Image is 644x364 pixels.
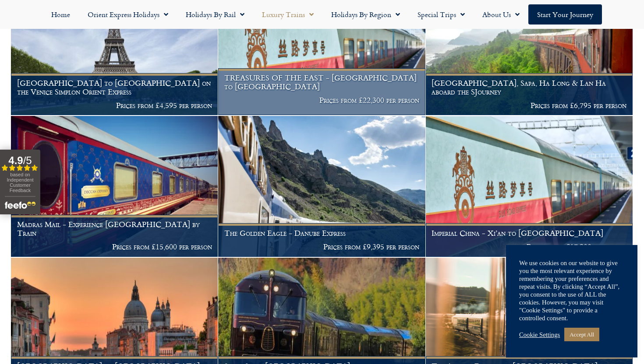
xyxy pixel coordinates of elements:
[17,220,212,237] h1: Madras Mail - Experience [GEOGRAPHIC_DATA] by Train
[426,116,633,257] a: Imperial China - Xi’an to [GEOGRAPHIC_DATA] Prices from £17,900 per person
[432,229,626,238] h1: Imperial China - Xi’an to [GEOGRAPHIC_DATA]
[432,79,626,96] h1: [GEOGRAPHIC_DATA], Sapa, Ha Long & Lan Ha aboard the SJourney
[432,101,626,110] p: Prices from £6,795 per person
[564,328,599,341] a: Accept All
[224,242,419,251] p: Prices from £9,395 per person
[218,116,425,257] a: The Golden Eagle - Danube Express Prices from £9,395 per person
[253,4,322,24] a: Luxury Trains
[177,4,253,24] a: Holidays by Rail
[519,259,624,322] div: We use cookies on our website to give you the most relevant experience by remembering your prefer...
[528,4,602,24] a: Start your Journey
[224,73,419,91] h1: TREASURES OF THE EAST - [GEOGRAPHIC_DATA] to [GEOGRAPHIC_DATA]
[4,4,640,24] nav: Menu
[224,229,419,238] h1: The Golden Eagle - Danube Express
[17,79,212,96] h1: [GEOGRAPHIC_DATA] to [GEOGRAPHIC_DATA] on the Venice Simplon Orient Express
[79,4,177,24] a: Orient Express Holidays
[474,4,528,24] a: About Us
[17,101,212,110] p: Prices from £4,595 per person
[224,96,419,105] p: Prices from £22,300 per person
[11,116,218,257] a: Madras Mail - Experience [GEOGRAPHIC_DATA] by Train Prices from £15,600 per person
[42,4,79,24] a: Home
[519,331,560,339] a: Cookie Settings
[432,242,626,251] p: Prices from £17,900 per person
[322,4,409,24] a: Holidays by Region
[409,4,474,24] a: Special Trips
[17,242,212,251] p: Prices from £15,600 per person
